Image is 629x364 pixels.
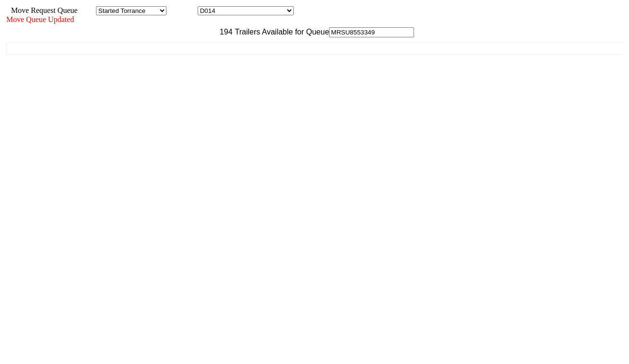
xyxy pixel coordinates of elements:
input: Filter Available Trailers [329,27,414,37]
span: 194 [215,28,233,36]
span: Location [168,6,196,14]
span: Move Request Queue [6,6,78,14]
span: Area [79,6,94,14]
span: Move Queue Updated [6,15,74,23]
span: Trailers Available for Queue [233,28,330,36]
